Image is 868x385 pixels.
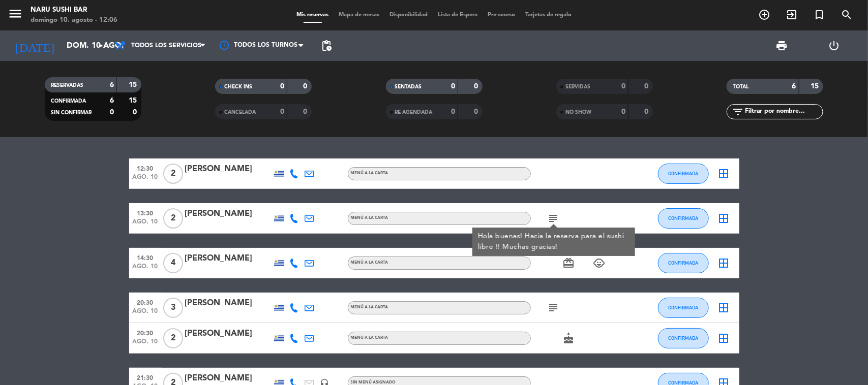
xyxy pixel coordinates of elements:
i: subject [548,302,560,314]
div: [PERSON_NAME] [185,297,272,310]
span: 2 [163,208,183,229]
i: cake [563,332,575,344]
span: 2 [163,328,183,348]
input: Filtrar por nombre... [744,106,823,117]
i: add_circle_outline [758,9,770,21]
span: MENÚ A LA CARTA [351,216,388,220]
div: [PERSON_NAME] [185,372,272,385]
span: MENÚ A LA CARTA [351,171,388,175]
span: RE AGENDADA [395,110,433,115]
span: ago. 10 [133,338,158,350]
i: [DATE] [8,35,62,57]
span: MENÚ A LA CARTA [351,336,388,340]
span: 2 [163,164,183,184]
span: pending_actions [320,40,333,52]
span: NO SHOW [565,110,591,115]
span: Sin menú asignado [351,380,396,384]
strong: 0 [304,108,310,115]
span: Pre-acceso [483,12,520,18]
strong: 0 [133,109,139,116]
i: border_all [718,168,730,180]
i: menu [8,6,23,21]
i: power_settings_new [828,40,841,52]
strong: 15 [129,81,139,88]
span: RESERVADAS [51,83,83,88]
div: [PERSON_NAME] [185,163,272,176]
div: LOG OUT [808,30,860,61]
span: 20:30 [133,296,158,308]
span: print [776,40,788,52]
div: NARU Sushi Bar [31,5,117,15]
span: 13:30 [133,207,158,218]
strong: 6 [110,97,114,104]
i: exit_to_app [786,9,798,21]
strong: 0 [280,108,284,115]
strong: 15 [811,83,821,90]
strong: 0 [304,83,310,90]
button: CONFIRMADA [658,328,709,348]
div: Hola buenas! Hacia la reserva para el sushi libre !! Muchas gracias! [477,231,630,252]
strong: 0 [451,108,455,115]
i: arrow_drop_down [95,40,107,52]
i: border_all [718,257,730,269]
button: CONFIRMADA [658,253,709,273]
span: ago. 10 [133,174,158,185]
strong: 0 [280,83,284,90]
span: Disponibilidad [384,12,433,18]
i: border_all [718,332,730,344]
span: ago. 10 [133,308,158,319]
button: CONFIRMADA [658,164,709,184]
strong: 0 [474,83,480,90]
span: Mis reservas [291,12,334,18]
strong: 6 [110,81,114,88]
span: SENTADAS [395,84,422,89]
strong: 0 [644,83,650,90]
span: SERVIDAS [565,84,590,89]
span: TOTAL [733,84,749,89]
span: ago. 10 [133,263,158,275]
i: search [841,9,853,21]
span: CONFIRMADA [668,305,698,310]
span: CHECK INS [224,84,252,89]
span: 20:30 [133,327,158,338]
div: domingo 10. agosto - 12:06 [31,15,117,25]
span: Tarjetas de regalo [520,12,577,18]
span: MENÚ A LA CARTA [351,305,388,309]
span: 4 [163,253,183,273]
strong: 0 [621,108,625,115]
span: 3 [163,298,183,318]
span: 14:30 [133,251,158,263]
div: [PERSON_NAME] [185,252,272,265]
i: filter_list [732,106,744,118]
i: subject [548,212,560,224]
span: Lista de Espera [433,12,483,18]
strong: 0 [621,83,625,90]
div: [PERSON_NAME] [185,327,272,340]
button: CONFIRMADA [658,298,709,318]
button: menu [8,6,23,25]
span: 12:30 [133,162,158,174]
i: turned_in_not [813,9,825,21]
span: CONFIRMADA [668,215,698,221]
strong: 15 [129,97,139,104]
strong: 0 [644,108,650,115]
span: CONFIRMADA [668,335,698,341]
span: ago. 10 [133,218,158,230]
span: SIN CONFIRMAR [51,110,92,115]
span: Todos los servicios [131,42,201,49]
span: MENÚ A LA CARTA [351,261,388,265]
span: CANCELADA [224,110,256,115]
strong: 0 [451,83,455,90]
span: 21:30 [133,371,158,383]
span: Mapa de mesas [334,12,384,18]
i: border_all [718,302,730,314]
i: card_giftcard [563,257,575,269]
strong: 0 [110,109,114,116]
button: CONFIRMADA [658,208,709,229]
strong: 0 [474,108,480,115]
span: CONFIRMADA [668,260,698,266]
span: CONFIRMADA [668,171,698,176]
span: CONFIRMADA [51,99,86,104]
div: [PERSON_NAME] [185,207,272,220]
strong: 6 [792,83,796,90]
